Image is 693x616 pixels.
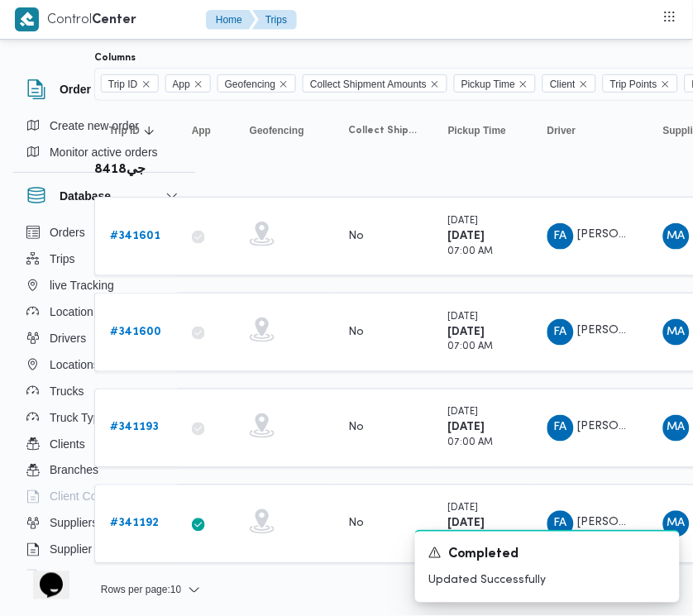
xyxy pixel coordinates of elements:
[110,518,159,529] b: # 341192
[26,186,182,206] button: Database
[20,139,189,165] button: Monitor active orders
[60,79,91,99] h3: Order
[185,117,227,144] button: App
[547,223,574,250] div: Fthai Afiefi Mosai Afiefi
[20,484,189,510] button: Client Contracts
[448,327,485,337] b: [DATE]
[50,275,114,295] span: live Tracking
[250,124,304,137] span: Geofencing
[50,328,86,348] span: Drivers
[20,404,189,431] button: Truck Types
[252,10,297,30] button: Trips
[663,319,690,346] div: Muhammad Aid Abadalsalam Abadalihafz
[108,75,138,93] span: Trip ID
[663,415,690,442] div: Muhammad Aid Abadalsalam Abadalihafz
[349,229,365,244] div: No
[279,79,289,89] button: Remove Geofencing from selection in this group
[20,298,189,325] button: Location Categories
[94,51,136,64] label: Columns
[663,511,690,537] div: Muhammad Aid Abadalsalam Abadalihafz
[663,223,690,250] div: Muhammad Aid Abadalsalam Abadalihafz
[547,124,576,137] span: Driver
[20,510,189,537] button: Suppliers
[50,566,91,586] span: Devices
[667,415,686,442] span: MA
[20,457,189,484] button: Branches
[547,319,574,346] div: Fthai Afiefi Mosai Afiefi
[20,112,189,139] button: Create new order
[50,222,85,242] span: Orders
[94,580,208,600] button: Rows per page:10
[110,418,159,438] a: #341193
[50,381,84,401] span: Trucks
[661,79,671,89] button: Remove Trip Points from selection in this group
[20,431,189,457] button: Clients
[141,79,151,89] button: Remove Trip ID from selection in this group
[20,272,189,298] button: live Tracking
[448,343,494,352] small: 07:00 AM
[50,540,145,560] span: Supplier Contracts
[50,116,139,136] span: Create new order
[428,572,667,590] p: Updated Successfully
[20,351,189,378] button: Locations
[349,124,418,137] span: Collect Shipment Amounts
[554,511,567,537] span: FA
[448,504,479,513] small: [DATE]
[225,75,275,93] span: Geofencing
[541,117,640,144] button: Driver
[542,74,596,93] span: Client
[554,319,567,346] span: FA
[603,74,678,93] span: Trip Points
[448,124,506,137] span: Pickup Time
[448,423,485,433] b: [DATE]
[110,231,160,241] b: # 341601
[173,75,190,93] span: App
[101,580,181,600] span: Rows per page : 10
[667,511,686,537] span: MA
[667,319,686,346] span: MA
[448,217,479,226] small: [DATE]
[101,74,159,93] span: Trip ID
[448,247,494,256] small: 07:00 AM
[448,408,479,418] small: [DATE]
[165,74,211,93] span: App
[17,550,69,599] iframe: chat widget
[50,302,153,322] span: Location Categories
[110,327,161,337] b: # 341600
[550,75,576,93] span: Client
[310,75,427,93] span: Collect Shipment Amounts
[349,517,365,532] div: No
[50,249,75,269] span: Trips
[109,124,140,137] span: Trip ID; Sorted in descending order
[50,142,158,162] span: Monitor active orders
[50,513,98,533] span: Suppliers
[667,223,686,250] span: MA
[20,219,189,246] button: Orders
[143,124,156,137] svg: Sorted in descending order
[103,117,169,144] button: Trip IDSorted in descending order
[243,117,326,144] button: Geofencing
[206,10,256,30] button: Home
[60,186,111,206] h3: Database
[579,79,589,89] button: Remove Client from selection in this group
[13,219,195,577] div: Database
[430,79,440,89] button: Remove Collect Shipment Amounts from selection in this group
[194,79,203,89] button: Remove App from selection in this group
[92,14,136,26] b: Center
[20,537,189,563] button: Supplier Contracts
[454,74,536,93] span: Pickup Time
[26,79,182,99] button: Order
[15,7,39,31] img: X8yXhbKr1z7QwAAAABJRU5ErkJggg==
[110,423,159,433] b: # 341193
[110,514,159,534] a: #341192
[547,415,574,442] div: Fthai Afiefi Mosai Afiefi
[448,546,519,566] span: Completed
[303,74,447,93] span: Collect Shipment Amounts
[554,223,567,250] span: FA
[448,313,479,322] small: [DATE]
[110,322,161,342] a: #341600
[192,124,211,137] span: App
[20,378,189,404] button: Trucks
[547,511,574,537] div: Fthai Afiefi Mosai Afiefi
